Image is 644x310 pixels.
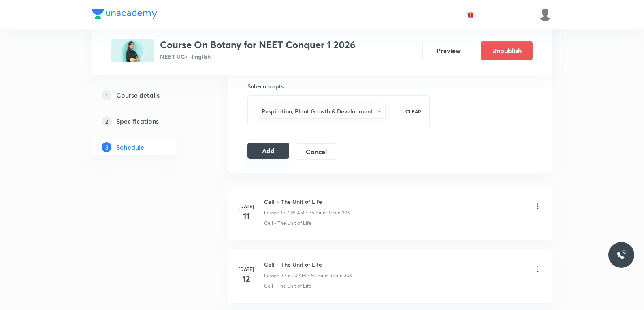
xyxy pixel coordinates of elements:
[405,108,421,115] p: CLEAR
[264,272,326,279] p: Lesson 2 • 9:00 AM • 60 min
[264,197,350,206] h6: Cell – The Unit of Life
[326,272,352,279] p: • Room 303
[116,116,159,126] h5: Specifications
[92,87,202,103] a: 1Course details
[464,8,477,21] button: avatar
[262,107,373,115] h6: Respiration, Plant Growth & Development
[264,209,324,216] p: Lesson 1 • 7:35 AM • 75 min
[102,116,111,126] p: 2
[111,39,154,62] img: 6C3C6387-3285-484D-8CA7-76057E774DCD_plus.png
[324,209,350,216] p: • Room 303
[538,8,552,21] img: Arvind Bhargav
[102,142,111,152] p: 3
[247,143,289,159] button: Add
[116,90,160,100] h5: Course details
[116,142,144,152] h5: Schedule
[616,250,626,260] img: ttu
[160,39,356,51] h3: Course On Botany for NEET Conquer 1 2026
[238,265,254,273] h6: [DATE]
[102,90,111,100] p: 1
[481,41,533,60] button: Unpublish
[92,113,202,129] a: 2Specifications
[422,41,474,60] button: Preview
[264,282,311,290] p: Cell - The Unit of Life
[92,9,157,21] a: Company Logo
[264,220,311,227] p: Cell - The Unit of Life
[238,210,254,222] h4: 11
[92,9,157,19] img: Company Logo
[296,143,337,160] button: Cancel
[247,82,430,90] h6: Sub-concepts
[238,273,254,285] h4: 12
[238,203,254,210] h6: [DATE]
[160,52,356,61] p: NEET UG • Hinglish
[264,260,352,269] h6: Cell – The Unit of Life
[467,11,474,18] img: avatar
